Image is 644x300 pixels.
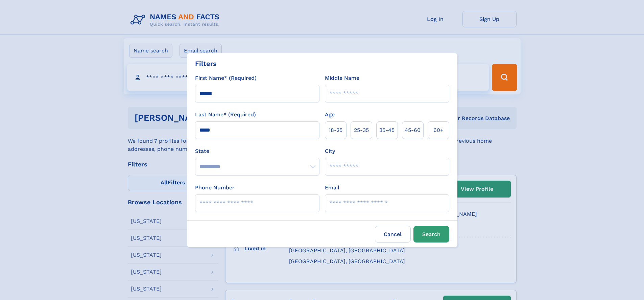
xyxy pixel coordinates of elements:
span: 18‑25 [329,126,342,134]
label: City [325,147,335,155]
label: Phone Number [195,184,235,192]
label: Last Name* (Required) [195,111,256,119]
label: Age [325,111,335,119]
button: Search [413,226,449,243]
span: 35‑45 [379,126,395,134]
label: First Name* (Required) [195,74,257,82]
span: 45‑60 [405,126,421,134]
label: State [195,147,319,155]
label: Email [325,184,339,192]
div: Filters [195,59,217,69]
label: Cancel [375,226,411,243]
span: 60+ [433,126,444,134]
span: 25‑35 [354,126,369,134]
label: Middle Name [325,74,359,82]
